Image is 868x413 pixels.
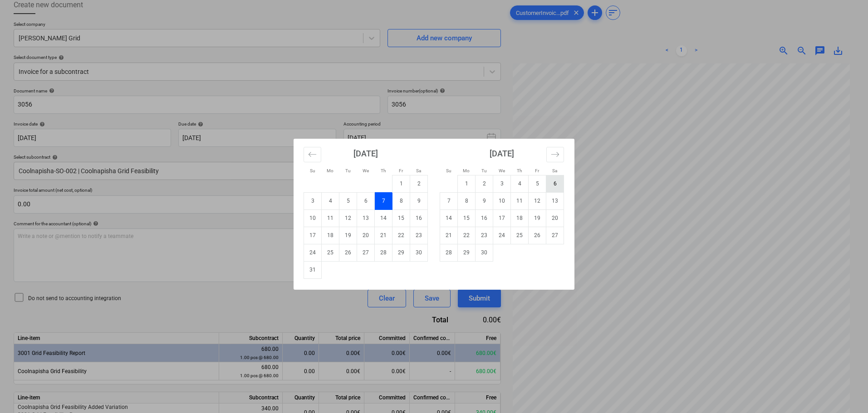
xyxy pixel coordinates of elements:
small: Fr [399,168,403,173]
td: Wednesday, August 13, 2025 [357,209,375,227]
td: Thursday, September 18, 2025 [511,209,529,227]
td: Thursday, September 25, 2025 [511,227,529,244]
td: Sunday, August 3, 2025 [304,192,322,209]
td: Saturday, August 23, 2025 [410,227,428,244]
button: Move backward to switch to the previous month. [304,147,321,162]
small: Sa [416,168,421,173]
small: Th [517,168,522,173]
td: Tuesday, August 12, 2025 [339,209,357,227]
td: Saturday, August 9, 2025 [410,192,428,209]
small: Sa [552,168,557,173]
td: Monday, September 29, 2025 [458,244,476,261]
small: Tu [345,168,351,173]
iframe: Chat Widget [823,369,868,413]
td: Monday, August 18, 2025 [322,227,339,244]
td: Saturday, September 27, 2025 [546,227,564,244]
td: Thursday, August 28, 2025 [375,244,392,261]
td: Sunday, August 17, 2025 [304,227,322,244]
td: Friday, September 12, 2025 [529,192,546,209]
small: Mo [327,168,333,173]
td: Tuesday, September 9, 2025 [476,192,493,209]
td: Thursday, September 11, 2025 [511,192,529,209]
small: We [363,168,369,173]
td: Monday, September 15, 2025 [458,209,476,227]
td: Thursday, September 4, 2025 [511,175,529,192]
td: Wednesday, September 17, 2025 [493,209,511,227]
td: Saturday, September 6, 2025 [546,175,564,192]
small: Su [446,168,451,173]
small: Tu [481,168,487,173]
td: Thursday, August 14, 2025 [375,209,392,227]
td: Thursday, August 21, 2025 [375,227,392,244]
td: Wednesday, September 24, 2025 [493,227,511,244]
td: Sunday, September 21, 2025 [440,227,458,244]
button: Move forward to switch to the next month. [546,147,564,162]
td: Friday, September 5, 2025 [529,175,546,192]
td: Tuesday, September 23, 2025 [476,227,493,244]
td: Tuesday, September 16, 2025 [476,209,493,227]
td: Sunday, August 10, 2025 [304,209,322,227]
td: Friday, August 8, 2025 [392,192,410,209]
td: Tuesday, September 30, 2025 [476,244,493,261]
td: Wednesday, September 3, 2025 [493,175,511,192]
td: Friday, August 1, 2025 [392,175,410,192]
td: Friday, August 15, 2025 [392,209,410,227]
td: Sunday, August 31, 2025 [304,261,322,278]
td: Friday, August 29, 2025 [392,244,410,261]
td: Tuesday, September 2, 2025 [476,175,493,192]
td: Monday, September 22, 2025 [458,227,476,244]
strong: [DATE] [490,149,514,158]
small: Fr [535,168,539,173]
td: Tuesday, August 26, 2025 [339,244,357,261]
small: Su [310,168,315,173]
td: Wednesday, August 6, 2025 [357,192,375,209]
td: Wednesday, August 20, 2025 [357,227,375,244]
td: Friday, September 19, 2025 [529,209,546,227]
td: Saturday, September 13, 2025 [546,192,564,209]
td: Sunday, September 28, 2025 [440,244,458,261]
td: Monday, August 25, 2025 [322,244,339,261]
td: Selected. Thursday, August 7, 2025 [375,192,392,209]
td: Tuesday, August 19, 2025 [339,227,357,244]
td: Wednesday, September 10, 2025 [493,192,511,209]
small: Mo [463,168,470,173]
td: Saturday, September 20, 2025 [546,209,564,227]
td: Monday, August 4, 2025 [322,192,339,209]
td: Monday, August 11, 2025 [322,209,339,227]
small: We [499,168,505,173]
div: Calendar [294,139,574,290]
td: Sunday, September 7, 2025 [440,192,458,209]
small: Th [381,168,386,173]
td: Saturday, August 16, 2025 [410,209,428,227]
td: Tuesday, August 5, 2025 [339,192,357,209]
td: Friday, September 26, 2025 [529,227,546,244]
td: Saturday, August 30, 2025 [410,244,428,261]
td: Monday, September 1, 2025 [458,175,476,192]
td: Wednesday, August 27, 2025 [357,244,375,261]
td: Monday, September 8, 2025 [458,192,476,209]
td: Saturday, August 2, 2025 [410,175,428,192]
td: Friday, August 22, 2025 [392,227,410,244]
strong: [DATE] [353,149,378,158]
td: Sunday, August 24, 2025 [304,244,322,261]
td: Sunday, September 14, 2025 [440,209,458,227]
